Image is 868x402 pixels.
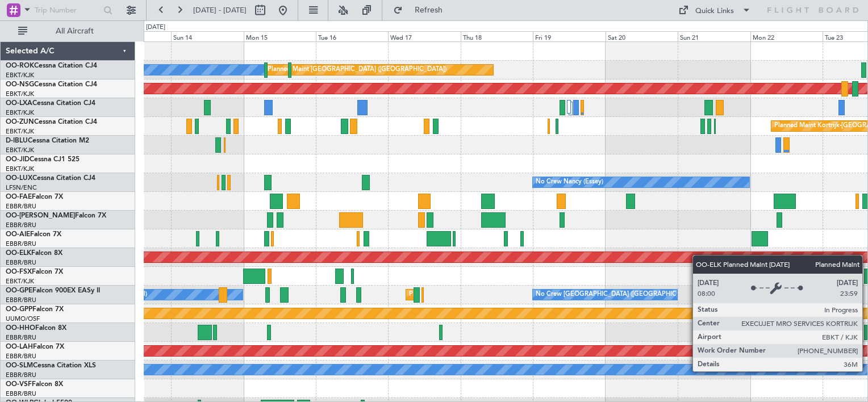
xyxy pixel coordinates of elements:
a: OO-ROKCessna Citation CJ4 [6,62,97,69]
div: Sun 14 [171,31,243,41]
div: [DATE] [146,23,165,32]
a: EBKT/KJK [6,108,34,117]
a: OO-ELKFalcon 8X [6,250,62,257]
div: Quick Links [695,6,734,17]
div: Tue 16 [316,31,388,41]
div: Sat 20 [606,31,678,41]
span: OO-GPP [6,306,32,313]
div: Sun 21 [678,31,750,41]
span: All Aircraft [30,27,120,35]
a: OO-LUXCessna Citation CJ4 [6,175,95,182]
a: EBBR/BRU [6,202,36,211]
span: OO-NSG [6,81,34,88]
span: OO-VSF [6,381,32,388]
span: OO-HHO [6,325,35,332]
a: OO-AIEFalcon 7X [6,231,61,238]
a: EBKT/KJK [6,146,34,154]
a: OO-NSGCessna Citation CJ4 [6,81,97,88]
button: All Aircraft [12,22,123,40]
a: OO-JIDCessna CJ1 525 [6,156,80,163]
a: EBKT/KJK [6,165,34,173]
a: OO-LXACessna Citation CJ4 [6,100,95,107]
a: EBKT/KJK [6,127,34,136]
a: OO-[PERSON_NAME]Falcon 7X [6,212,106,219]
span: OO-LUX [6,175,32,182]
a: EBKT/KJK [6,90,34,98]
span: OO-LXA [6,100,32,107]
div: Thu 18 [461,31,533,41]
div: Mon 15 [244,31,316,41]
div: No Crew [GEOGRAPHIC_DATA] ([GEOGRAPHIC_DATA] National) [536,286,726,303]
div: Planned Maint [GEOGRAPHIC_DATA] ([GEOGRAPHIC_DATA] National) [409,286,615,303]
a: OO-FSXFalcon 7X [6,269,63,275]
span: Refresh [405,6,453,14]
span: D-IBLU [6,137,28,144]
button: Quick Links [673,1,757,19]
a: OO-HHOFalcon 8X [6,325,66,332]
span: OO-ELK [6,250,31,257]
span: [DATE] - [DATE] [193,5,247,15]
span: OO-JID [6,156,30,163]
a: OO-FAEFalcon 7X [6,194,63,200]
a: OO-LAHFalcon 7X [6,344,64,350]
a: OO-SLMCessna Citation XLS [6,362,96,369]
a: EBBR/BRU [6,296,36,304]
a: EBBR/BRU [6,240,36,248]
a: EBBR/BRU [6,258,36,267]
a: EBBR/BRU [6,390,36,398]
span: OO-ROK [6,62,34,69]
span: OO-[PERSON_NAME] [6,212,75,219]
div: Wed 17 [388,31,460,41]
a: LFSN/ENC [6,183,37,192]
a: EBBR/BRU [6,371,36,379]
input: Trip Number [35,2,100,19]
span: OO-FAE [6,194,32,200]
button: Refresh [388,1,456,19]
span: OO-ZUN [6,119,34,125]
a: OO-ZUNCessna Citation CJ4 [6,119,97,125]
a: OO-GPPFalcon 7X [6,306,64,313]
a: UUMO/OSF [6,315,40,323]
a: OO-VSFFalcon 8X [6,381,63,388]
a: EBBR/BRU [6,333,36,342]
div: No Crew Nancy (Essey) [536,174,603,191]
div: Mon 22 [750,31,823,41]
span: OO-FSX [6,269,32,275]
span: OO-AIE [6,231,30,238]
span: OO-LAH [6,344,33,350]
a: EBBR/BRU [6,221,36,229]
a: EBKT/KJK [6,71,34,79]
span: OO-GPE [6,287,32,294]
a: OO-GPEFalcon 900EX EASy II [6,287,100,294]
a: EBBR/BRU [6,352,36,361]
a: EBKT/KJK [6,277,34,286]
div: Planned Maint [GEOGRAPHIC_DATA] ([GEOGRAPHIC_DATA]) [268,61,446,78]
div: Fri 19 [533,31,605,41]
span: OO-SLM [6,362,33,369]
a: D-IBLUCessna Citation M2 [6,137,89,144]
